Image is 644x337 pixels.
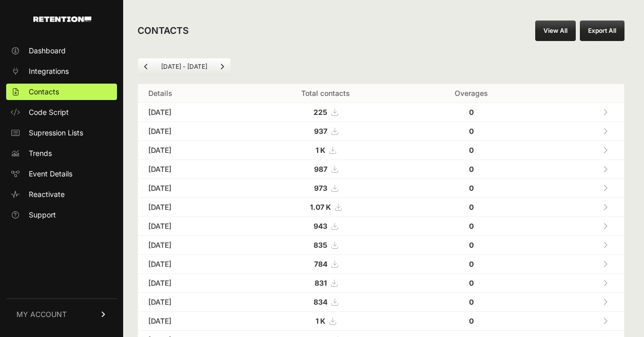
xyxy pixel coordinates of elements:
[580,21,625,41] button: Export All
[6,125,117,141] a: Supression Lists
[6,207,117,223] a: Support
[314,241,338,249] a: 835
[316,316,325,325] strong: 1 K
[29,46,66,56] span: Dashboard
[469,108,474,116] strong: 0
[314,108,327,116] strong: 225
[314,222,338,230] a: 943
[138,84,244,103] th: Details
[6,186,117,203] a: Reactivate
[408,84,536,103] th: Overages
[138,293,244,312] td: [DATE]
[469,127,474,135] strong: 0
[214,58,230,75] a: Next
[314,165,327,173] strong: 987
[314,184,327,192] strong: 973
[33,16,91,22] img: Retention.com
[29,128,83,138] span: Supression Lists
[316,146,325,154] strong: 1 K
[138,122,244,141] td: [DATE]
[6,63,117,80] a: Integrations
[316,316,336,325] a: 1 K
[29,189,65,200] span: Reactivate
[310,203,341,211] a: 1.07 K
[138,198,244,217] td: [DATE]
[314,108,338,116] a: 225
[29,66,69,76] span: Integrations
[138,24,189,38] h2: CONTACTS
[29,148,52,158] span: Trends
[138,255,244,274] td: [DATE]
[314,260,338,268] a: 784
[154,63,213,71] li: [DATE] - [DATE]
[469,203,474,211] strong: 0
[314,184,338,192] a: 973
[138,274,244,293] td: [DATE]
[29,169,72,179] span: Event Details
[315,279,337,287] a: 831
[469,316,474,325] strong: 0
[314,241,327,249] strong: 835
[314,222,327,230] strong: 943
[310,203,331,211] strong: 1.07 K
[314,165,338,173] a: 987
[6,104,117,121] a: Code Script
[244,84,408,103] th: Total contacts
[138,236,244,255] td: [DATE]
[138,312,244,331] td: [DATE]
[138,179,244,198] td: [DATE]
[16,309,67,320] span: MY ACCOUNT
[469,241,474,249] strong: 0
[6,299,117,330] a: MY ACCOUNT
[316,146,336,154] a: 1 K
[314,127,338,135] a: 937
[138,58,154,75] a: Previous
[6,84,117,100] a: Contacts
[6,145,117,162] a: Trends
[138,217,244,236] td: [DATE]
[469,146,474,154] strong: 0
[138,141,244,160] td: [DATE]
[29,210,56,220] span: Support
[6,166,117,182] a: Event Details
[29,87,59,97] span: Contacts
[469,279,474,287] strong: 0
[469,298,474,306] strong: 0
[469,165,474,173] strong: 0
[314,298,327,306] strong: 834
[315,279,327,287] strong: 831
[6,43,117,59] a: Dashboard
[138,160,244,179] td: [DATE]
[469,184,474,192] strong: 0
[314,260,327,268] strong: 784
[469,222,474,230] strong: 0
[469,260,474,268] strong: 0
[314,127,327,135] strong: 937
[138,103,244,122] td: [DATE]
[535,21,576,41] a: View All
[29,107,69,117] span: Code Script
[314,298,338,306] a: 834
